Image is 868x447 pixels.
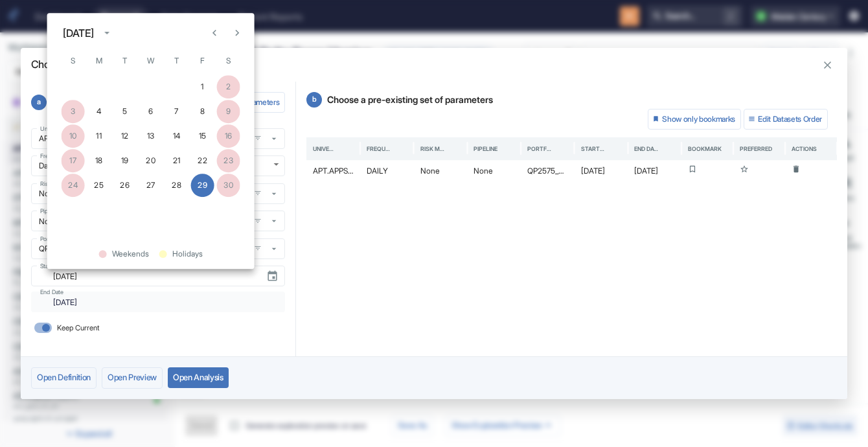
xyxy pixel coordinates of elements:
label: Pipeline [40,207,62,215]
button: 4 [87,100,111,123]
div: Bookmark [688,145,722,152]
button: 20 [139,149,163,172]
div: APT.APPS.V2.SPIT [306,161,360,180]
button: 14 [165,124,188,148]
button: open filters [251,214,266,229]
button: Open Definition [31,367,97,388]
button: Sort [552,141,567,156]
button: open filters [251,186,266,201]
div: Universe [313,145,337,152]
button: 19 [113,149,137,172]
span: b [306,92,322,108]
p: Choose a pre-existing set of parameters [306,92,837,108]
button: 22 [191,149,214,172]
button: 27 [139,174,163,197]
div: 2022-09-29 [575,161,628,180]
span: Saturday [217,48,240,74]
div: [DATE] [63,25,94,41]
div: None [414,161,468,180]
button: 18 [87,149,111,172]
div: QP2575_WTD [521,161,575,180]
div: Portfolio Pipeline [527,145,551,152]
span: Wednesday [139,48,163,74]
input: yyyy-mm-dd [45,269,256,284]
label: Start Date [40,262,66,270]
span: Monday [87,48,111,74]
button: Sort [606,141,621,156]
button: 28 [165,174,188,197]
div: Pipeline [474,145,497,152]
div: Frequency [367,145,391,152]
button: Sort [338,141,354,156]
button: open filters [251,241,266,256]
span: APT.APPS.V2.SPIT (apt_apps_v2_spit_4) [31,128,285,149]
button: open filters [251,131,266,146]
button: 12 [113,124,137,148]
button: calendar view is open, switch to year view [98,24,117,43]
div: Risk Model [420,145,444,152]
button: 11 [87,124,111,148]
button: Open Analysis [168,367,229,388]
div: 2025-09-17 [628,161,681,180]
button: 29 [191,174,214,197]
span: Tuesday [113,48,137,74]
button: Show only bookmarks [648,109,741,130]
p: Select parameters [31,92,196,113]
button: 13 [139,124,163,148]
button: 25 [87,174,111,197]
div: DAILY [360,161,414,180]
span: Friday [191,48,214,74]
button: Sort [498,141,514,156]
span: Weekends [112,250,149,258]
button: 8 [191,100,214,123]
button: Sort [659,141,675,156]
span: a [31,95,47,110]
button: Sort [391,141,407,156]
div: Start Date [581,145,605,152]
div: Daily [31,155,285,176]
label: Portfolio Pipeline [40,235,86,243]
span: Sunday [62,48,85,74]
label: Universe [40,124,68,133]
span: Thursday [165,48,188,74]
label: End Date [40,288,64,296]
div: None [467,161,521,180]
div: Actions [792,145,817,152]
button: Next month [227,24,246,43]
h2: Choose Signal Parameters [21,48,847,71]
span: Holidays [172,250,203,258]
span: QP2575_WTD (qp2575_wtd) [31,238,285,259]
button: Previous month [205,24,223,43]
button: 21 [165,149,188,172]
button: Sort [445,141,461,156]
button: Choose date, selected date is Sep 29, 2023 [261,265,284,288]
label: Risk Model [40,179,69,188]
button: Open Preview [102,367,163,388]
div: End Date [634,145,658,152]
button: 15 [191,124,214,148]
button: Edit Datasets Order [744,109,828,130]
label: Frequency [40,152,73,160]
button: 26 [113,174,137,197]
button: 1 [191,75,214,98]
span: Keep Current [57,323,100,334]
button: 6 [139,100,163,123]
button: 5 [113,100,137,123]
button: 7 [165,100,188,123]
input: yyyy-mm-dd [45,295,268,310]
div: Preferred [740,145,772,152]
